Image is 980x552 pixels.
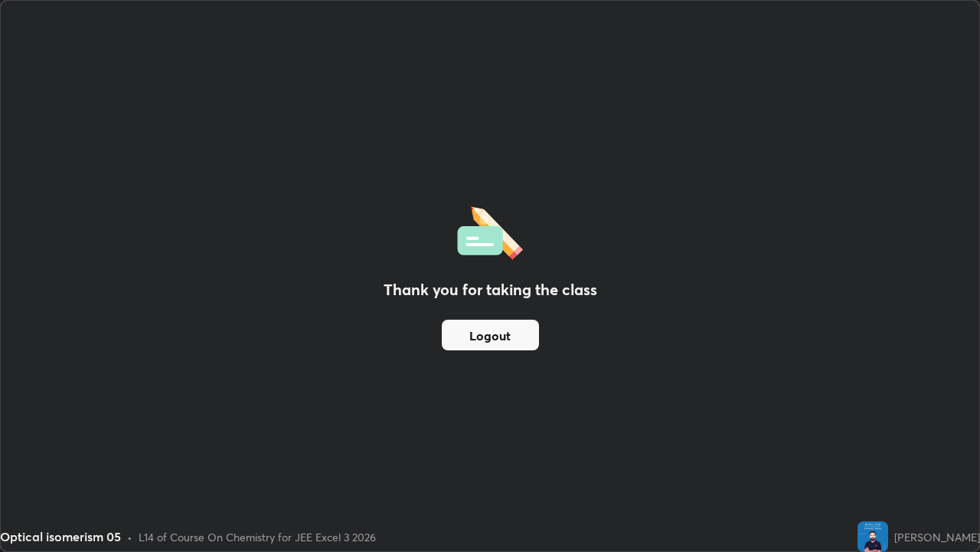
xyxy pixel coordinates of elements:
button: Logout [442,320,539,350]
div: [PERSON_NAME] [894,529,980,545]
div: L14 of Course On Chemistry for JEE Excel 3 2026 [139,529,376,545]
div: • [127,529,132,545]
h2: Thank you for taking the class [384,278,597,301]
img: offlineFeedback.1438e8b3.svg [457,202,523,260]
img: 5d08488de79a497091e7e6dfb017ba0b.jpg [857,521,888,552]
